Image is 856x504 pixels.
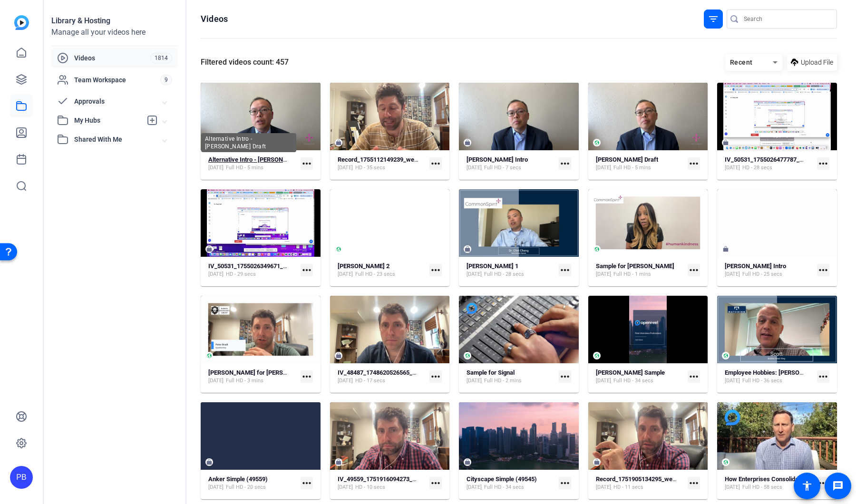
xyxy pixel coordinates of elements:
mat-icon: more_horiz [688,157,700,170]
span: Team Workspace [74,75,160,85]
a: [PERSON_NAME] Draft[DATE]Full HD - 5 mins [596,156,684,172]
mat-icon: more_horiz [559,157,571,170]
img: blue-gradient.svg [14,15,29,30]
mat-icon: more_horiz [688,370,700,383]
div: Alternative Intro - [PERSON_NAME] Draft [201,133,296,152]
span: Full HD - 5 mins [613,164,651,172]
strong: IV_49559_1751916094273_webcam [338,475,436,483]
strong: [PERSON_NAME] 1 [467,262,518,270]
a: IV_50531_1755026477787_screen[DATE]HD - 28 secs [725,156,813,172]
span: [DATE] [338,164,353,172]
span: Full HD - 58 secs [742,484,782,491]
span: [DATE] [725,484,740,491]
strong: Anker Simple (49559) [208,475,268,483]
span: Full HD - 34 secs [613,377,653,385]
mat-icon: more_horiz [688,264,700,276]
mat-icon: more_horiz [817,264,829,276]
a: [PERSON_NAME] for [PERSON_NAME][DATE]Full HD - 3 mins [208,369,297,385]
strong: How Enterprises Consolidate Video in [DATE] [725,475,847,483]
mat-icon: more_horiz [817,370,829,383]
mat-icon: more_horiz [301,370,313,383]
mat-icon: more_horiz [559,370,571,383]
span: [DATE] [725,271,740,278]
a: Alternative Intro - [PERSON_NAME] Draft[DATE]Full HD - 5 mins [208,156,297,172]
h1: Videos [201,13,228,25]
div: PB [10,466,33,489]
span: [DATE] [208,271,224,278]
a: IV_48487_1748620526565_webcam[DATE]HD - 17 secs [338,369,426,385]
strong: IV_50531_1755026349671_screen [208,262,302,270]
span: HD - 17 secs [355,377,385,385]
span: Full HD - 28 secs [484,271,524,278]
strong: [PERSON_NAME] for [PERSON_NAME] [208,369,313,376]
mat-icon: more_horiz [688,477,700,489]
span: Full HD - 2 mins [484,377,522,385]
span: Approvals [74,97,163,107]
span: [DATE] [725,377,740,385]
strong: Record_1755112149239_webcam [338,156,429,163]
div: Manage all your videos here [51,27,178,38]
mat-icon: more_horiz [301,157,313,170]
a: Record_1755112149239_webcam[DATE]HD - 35 secs [338,156,426,172]
span: [DATE] [467,377,482,385]
mat-expansion-panel-header: My Hubs [51,111,178,130]
mat-icon: more_horiz [301,264,313,276]
strong: [PERSON_NAME] Draft [596,156,658,163]
a: How Enterprises Consolidate Video in [DATE][DATE]Full HD - 58 secs [725,475,813,491]
span: [DATE] [208,484,224,491]
mat-icon: more_horiz [559,264,571,276]
a: Employee Hobbies: [PERSON_NAME][DATE]Full HD - 36 secs [725,369,813,385]
strong: [PERSON_NAME] Sample [596,369,665,376]
span: Full HD - 20 secs [226,484,266,491]
mat-icon: more_horiz [429,477,442,489]
div: Filtered videos count: 457 [201,57,289,68]
strong: Sample for [PERSON_NAME] [596,262,674,270]
strong: Employee Hobbies: [PERSON_NAME] [725,369,826,376]
span: [DATE] [467,484,482,491]
span: Full HD - 3 mins [226,377,263,385]
mat-icon: accessibility [801,480,813,492]
span: Recent [730,58,753,66]
a: Record_1751905134295_webcam[DATE]HD - 11 secs [596,475,684,491]
mat-icon: more_horiz [817,157,829,170]
mat-icon: more_horiz [429,157,442,170]
a: [PERSON_NAME] Intro[DATE]Full HD - 25 secs [725,262,813,278]
a: Sample for [PERSON_NAME][DATE]Full HD - 1 mins [596,262,684,278]
span: [DATE] [208,377,224,385]
mat-icon: more_horiz [301,477,313,489]
span: [DATE] [467,271,482,278]
span: HD - 11 secs [613,484,643,491]
a: IV_49559_1751916094273_webcam[DATE]HD - 10 secs [338,475,426,491]
strong: Record_1751905134295_webcam [596,475,688,483]
mat-icon: more_horiz [429,370,442,383]
span: [DATE] [208,164,224,172]
a: Cityscape Simple (49545)[DATE]Full HD - 34 secs [467,475,555,491]
span: [DATE] [338,271,353,278]
span: [DATE] [596,164,611,172]
strong: Alternative Intro - [PERSON_NAME] Draft [208,156,320,163]
span: 1814 [150,53,172,63]
span: 9 [160,75,172,85]
span: Videos [74,53,150,63]
span: [DATE] [725,164,740,172]
span: [DATE] [338,377,353,385]
span: HD - 35 secs [355,164,385,172]
a: IV_50531_1755026349671_screen[DATE]HD - 29 secs [208,262,297,278]
span: [DATE] [596,377,611,385]
strong: IV_48487_1748620526565_webcam [338,369,436,376]
span: HD - 10 secs [355,484,385,491]
span: Upload File [801,58,833,68]
span: Full HD - 5 mins [226,164,263,172]
input: Search [744,13,829,25]
strong: [PERSON_NAME] Intro [725,262,786,270]
a: Anker Simple (49559)[DATE]Full HD - 20 secs [208,475,297,491]
button: Upload File [787,54,837,71]
span: My Hubs [74,116,142,126]
span: [DATE] [596,484,611,491]
strong: [PERSON_NAME] 2 [338,262,389,270]
span: HD - 28 secs [742,164,772,172]
mat-expansion-panel-header: Shared With Me [51,130,178,149]
span: Full HD - 7 secs [484,164,521,172]
span: Full HD - 36 secs [742,377,782,385]
span: Full HD - 1 mins [613,271,651,278]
